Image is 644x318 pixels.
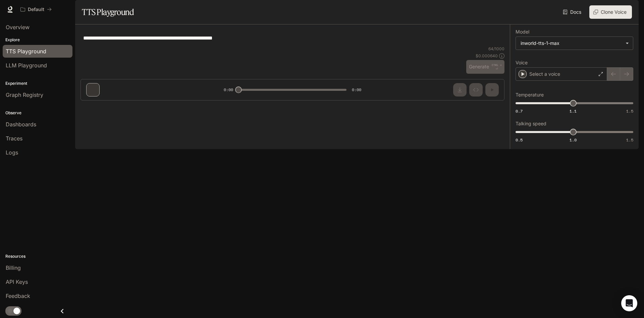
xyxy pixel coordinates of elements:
[516,60,528,65] p: Voice
[516,37,633,50] div: inworld-tts-1-max
[488,46,504,52] p: 64 / 1000
[589,5,632,19] button: Clone Voice
[516,29,529,34] p: Model
[17,3,55,16] button: All workspaces
[476,53,498,59] p: $ 0.000640
[626,137,633,143] span: 1.5
[516,92,544,97] p: Temperature
[516,137,523,143] span: 0.5
[28,7,44,12] p: Default
[570,137,577,143] span: 1.0
[516,108,523,114] span: 0.7
[626,108,633,114] span: 1.5
[570,108,577,114] span: 1.1
[516,121,546,126] p: Talking speed
[561,5,584,19] a: Docs
[82,5,134,19] h1: TTS Playground
[529,71,560,77] p: Select a voice
[521,40,622,47] div: inworld-tts-1-max
[621,295,637,311] div: Open Intercom Messenger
